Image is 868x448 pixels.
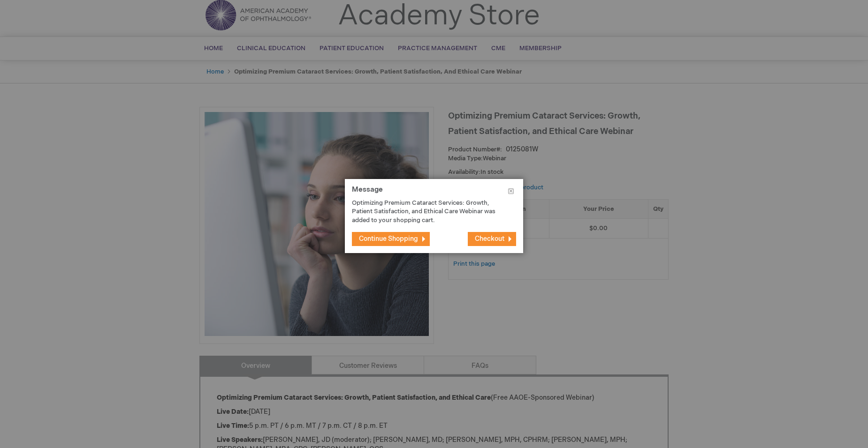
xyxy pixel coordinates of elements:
p: Optimizing Premium Cataract Services: Growth, Patient Satisfaction, and Ethical Care Webinar was ... [352,199,502,225]
span: Continue Shopping [359,235,418,243]
button: Continue Shopping [352,232,430,246]
span: Checkout [475,235,504,243]
button: Checkout [468,232,516,246]
h1: Message [352,186,516,199]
